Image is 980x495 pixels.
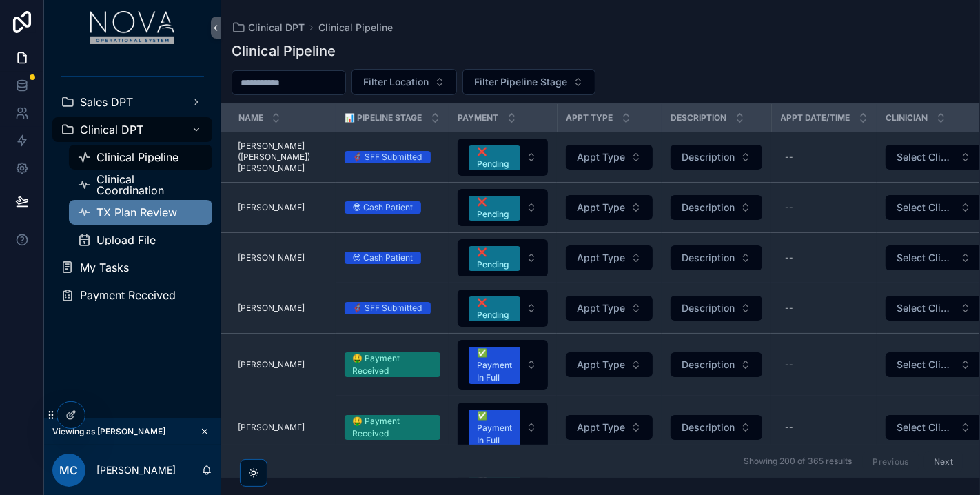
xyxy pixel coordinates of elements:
[80,124,143,135] span: Clinical DPT
[477,347,512,384] div: ✅ Payment In Full
[785,359,793,370] div: --
[457,402,549,453] a: Select Button
[457,339,549,390] a: Select Button
[670,144,763,170] a: Select Button
[671,112,727,123] span: Description
[458,139,548,176] button: Select Button
[785,202,793,213] div: --
[458,340,548,390] button: Select Button
[353,151,422,163] div: 🦸 SFF Submitted
[52,255,212,280] a: My Tasks
[670,295,763,321] a: Select Button
[90,11,175,44] img: App logo
[52,117,212,142] a: Clinical DPT
[351,69,457,95] button: Select Button
[565,245,653,271] a: Select Button
[670,352,763,378] a: Select Button
[238,202,305,213] span: [PERSON_NAME]
[238,202,327,213] a: [PERSON_NAME]
[577,358,625,372] span: Appt Type
[458,239,548,276] button: Select Button
[565,295,653,321] a: Select Button
[238,252,327,263] a: [PERSON_NAME]
[238,359,327,370] a: [PERSON_NAME]
[96,207,177,218] span: TX Plan Review
[353,415,433,440] div: 🤑 Payment Received
[457,188,549,227] a: Select Button
[566,296,653,321] button: Select Button
[238,112,263,123] span: Name
[670,245,763,271] a: Select Button
[353,252,414,264] div: 😎 Cash Patient
[80,262,129,273] span: My Tasks
[566,245,653,270] button: Select Button
[671,296,762,321] button: Select Button
[44,55,221,325] div: scrollable content
[897,301,955,315] span: Select Clinician
[69,145,212,170] a: Clinical Pipeline
[577,421,625,434] span: Appt Type
[363,75,429,89] span: Filter Location
[96,234,156,245] span: Upload File
[345,352,441,377] a: 🤑 Payment Received
[458,189,548,226] button: Select Button
[80,290,176,301] span: Payment Received
[238,141,327,174] a: [PERSON_NAME] ([PERSON_NAME]) [PERSON_NAME]
[477,196,512,221] div: ❌ Pending
[785,303,793,314] div: --
[897,150,955,164] span: Select Clinician
[248,21,305,34] span: Clinical DPT
[238,252,305,263] span: [PERSON_NAME]
[671,352,762,377] button: Select Button
[779,416,868,438] a: --
[779,196,868,219] a: --
[477,145,512,170] div: ❌ Pending
[779,354,868,376] a: --
[353,201,414,214] div: 😎 Cash Patient
[60,462,79,478] span: MC
[779,297,868,319] a: --
[345,112,422,123] span: 📊 Pipeline Stage
[345,151,441,163] a: 🦸 SFF Submitted
[96,174,198,196] span: Clinical Coordination
[52,283,212,307] a: Payment Received
[345,415,441,440] a: 🤑 Payment Received
[897,251,955,265] span: Select Clinician
[69,172,212,197] a: Clinical Coordination
[897,421,955,434] span: Select Clinician
[577,201,625,214] span: Appt Type
[69,200,212,225] a: TX Plan Review
[744,456,852,467] span: Showing 200 of 365 results
[779,247,868,269] a: --
[682,201,735,214] span: Description
[682,421,735,434] span: Description
[458,403,548,452] button: Select Button
[96,152,178,163] span: Clinical Pipeline
[458,290,548,327] button: Select Button
[69,228,212,252] a: Upload File
[577,150,625,164] span: Appt Type
[474,75,567,89] span: Filter Pipeline Stage
[345,252,441,264] a: 😎 Cash Patient
[671,145,762,170] button: Select Button
[52,426,165,437] span: Viewing as [PERSON_NAME]
[238,303,305,314] span: [PERSON_NAME]
[779,146,868,168] a: --
[682,358,735,372] span: Description
[577,251,625,265] span: Appt Type
[670,194,763,221] a: Select Button
[566,112,613,123] span: Appt Type
[457,289,549,327] a: Select Button
[318,21,393,34] span: Clinical Pipeline
[238,422,327,433] a: [PERSON_NAME]
[565,144,653,170] a: Select Button
[238,422,305,433] span: [PERSON_NAME]
[52,90,212,114] a: Sales DPT
[238,359,305,370] span: [PERSON_NAME]
[566,145,653,170] button: Select Button
[565,352,653,378] a: Select Button
[682,150,735,164] span: Description
[671,245,762,270] button: Select Button
[566,195,653,220] button: Select Button
[682,301,735,315] span: Description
